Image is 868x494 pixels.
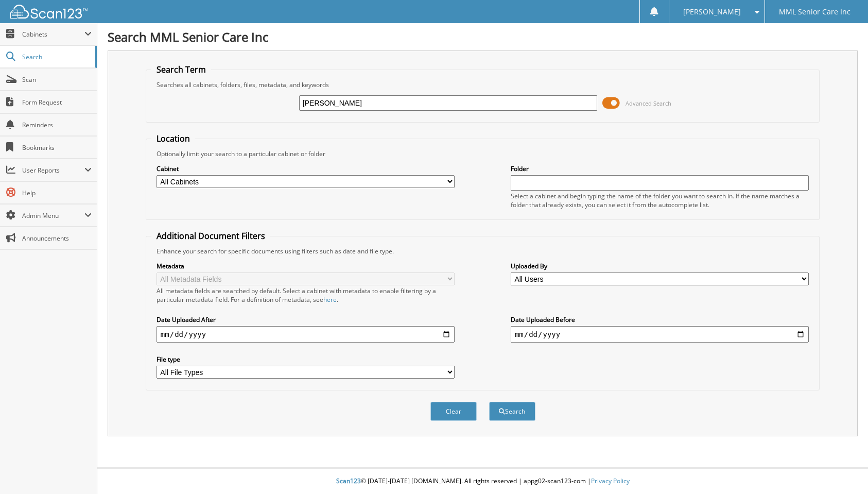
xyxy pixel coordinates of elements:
[511,164,809,173] label: Folder
[779,9,850,15] span: MML Senior Care Inc
[151,230,270,242] legend: Additional Document Filters
[151,247,814,255] div: Enhance your search for specific documents using filters such as date and file type.
[511,315,809,324] label: Date Uploaded Before
[22,234,92,243] span: Announcements
[511,326,809,343] input: end
[626,99,671,107] span: Advanced Search
[22,98,92,107] span: Form Request
[157,355,455,364] label: File type
[97,469,868,494] div: © [DATE]-[DATE] [DOMAIN_NAME]. All rights reserved | appg02-scan123-com |
[22,75,92,84] span: Scan
[157,315,455,324] label: Date Uploaded After
[336,476,361,485] span: Scan123
[22,30,84,39] span: Cabinets
[22,53,90,61] span: Search
[22,166,84,175] span: User Reports
[151,64,211,75] legend: Search Term
[151,149,814,158] div: Optionally limit your search to a particular cabinet or folder
[323,295,337,304] a: here
[157,326,455,343] input: start
[151,80,814,89] div: Searches all cabinets, folders, files, metadata, and keywords
[157,262,455,270] label: Metadata
[157,164,455,173] label: Cabinet
[22,211,84,220] span: Admin Menu
[108,28,858,45] h1: Search MML Senior Care Inc
[683,9,741,15] span: [PERSON_NAME]
[511,192,809,209] div: Select a cabinet and begin typing the name of the folder you want to search in. If the name match...
[10,5,88,19] img: scan123-logo-white.svg
[511,262,809,270] label: Uploaded By
[22,121,92,129] span: Reminders
[157,286,455,304] div: All metadata fields are searched by default. Select a cabinet with metadata to enable filtering b...
[489,402,535,421] button: Search
[22,189,92,197] span: Help
[22,143,92,152] span: Bookmarks
[151,133,195,144] legend: Location
[430,402,477,421] button: Clear
[591,476,630,485] a: Privacy Policy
